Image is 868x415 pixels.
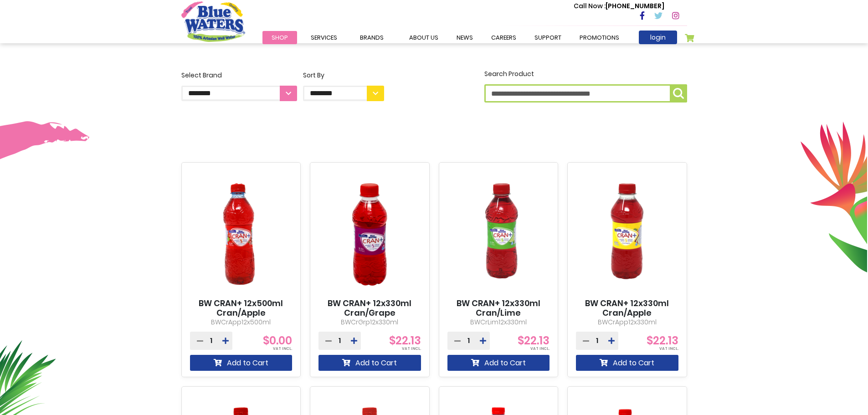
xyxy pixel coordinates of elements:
a: BW CRAN+ 12x500ml Cran/Apple [190,298,293,318]
div: Sort By [303,71,384,80]
a: Promotions [570,31,628,44]
img: BW CRAN+ 12x330ml Cran/Grape [318,170,421,298]
span: Shop [272,33,288,42]
p: BWCrApp12x330ml [576,318,678,327]
a: News [447,31,482,44]
select: Select Brand [181,86,297,101]
img: BW CRAN+ 12x330ml Cran/Lime [447,170,550,298]
span: $22.13 [518,333,550,348]
p: BWCrApp12x500ml [190,318,293,327]
a: store logo [181,1,245,41]
span: Brands [360,33,384,42]
p: BWCrGrp12x330ml [318,318,421,327]
p: BWCrLim12x330ml [447,318,550,327]
span: $22.13 [647,333,678,348]
a: about us [400,31,447,44]
span: $0.00 [263,333,292,348]
button: Add to Cart [318,355,421,371]
button: Add to Cart [190,355,293,371]
label: Select Brand [181,71,297,101]
img: BW CRAN+ 12x330ml Cran/Apple [576,170,678,298]
a: careers [482,31,525,44]
input: Search Product [484,84,687,102]
p: [PHONE_NUMBER] [574,1,664,11]
button: Add to Cart [576,355,678,371]
a: BW CRAN+ 12x330ml Cran/Grape [318,298,421,318]
button: Add to Cart [447,355,550,371]
a: BW CRAN+ 12x330ml Cran/Apple [576,298,678,318]
a: support [525,31,570,44]
button: Search Product [670,84,687,102]
a: BW CRAN+ 12x330ml Cran/Lime [447,298,550,318]
label: Search Product [484,69,687,102]
img: search-icon.png [673,88,684,99]
span: Call Now : [574,1,606,10]
select: Sort By [303,86,384,101]
img: BW CRAN+ 12x500ml Cran/Apple [190,170,293,298]
a: login [639,31,677,44]
span: $22.13 [389,333,421,348]
span: Services [311,33,337,42]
